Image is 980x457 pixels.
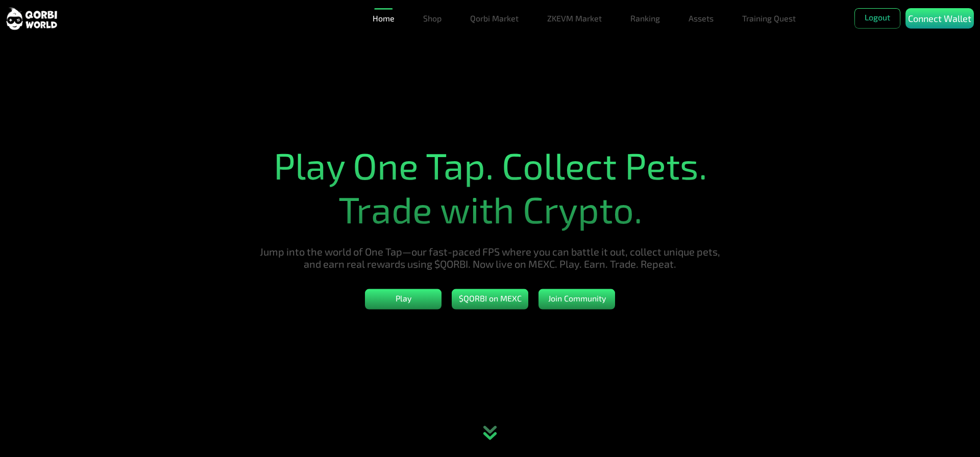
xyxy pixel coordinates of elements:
[854,8,900,29] button: Logout
[626,8,664,29] a: Ranking
[466,8,523,29] a: Qorbi Market
[419,8,446,29] a: Shop
[452,289,528,309] button: $QORBI on MEXC
[468,411,512,457] div: animation
[543,8,606,29] a: ZKEVM Market
[251,143,729,231] h1: Play One Tap. Collect Pets. Trade with Crypto.
[738,8,800,29] a: Training Quest
[6,7,57,31] img: sticky brand-logo
[251,245,729,269] h5: Jump into the world of One Tap—our fast-paced FPS where you can battle it out, collect unique pet...
[684,8,718,29] a: Assets
[369,8,399,29] a: Home
[365,289,442,309] button: Play
[538,289,615,309] button: Join Community
[908,12,971,26] p: Connect Wallet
